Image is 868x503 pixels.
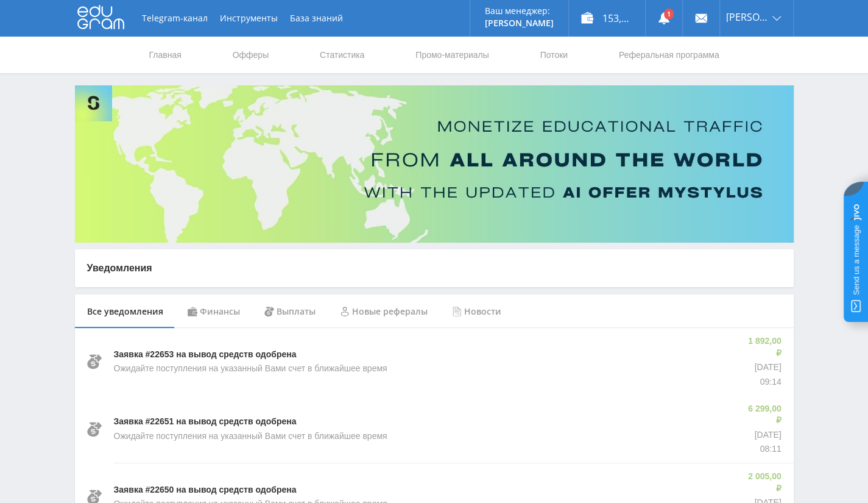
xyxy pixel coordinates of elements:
a: Потоки [538,37,569,73]
p: [PERSON_NAME] [485,18,554,28]
div: Новости [440,294,513,329]
a: Промо-материалы [414,37,490,73]
a: Офферы [231,37,270,73]
a: Статистика [319,37,366,73]
p: [DATE] [746,429,781,441]
div: Выплаты [252,294,328,329]
p: Заявка #22653 на вывод средств одобрена [114,349,297,361]
p: Заявка #22651 на вывод средств одобрена [114,416,297,428]
p: 6 299,00 ₽ [746,403,781,427]
p: Уведомления [87,262,782,275]
p: Ваш менеджер: [485,6,554,16]
p: Ожидайте поступления на указанный Вами счет в ближайшее время [114,430,387,443]
p: 2 005,00 ₽ [746,471,781,494]
div: Все уведомления [75,294,175,329]
p: 08:11 [746,443,781,455]
p: 1 892,00 ₽ [746,335,781,359]
div: Финансы [175,294,252,329]
p: Заявка #22650 на вывод средств одобрена [114,484,297,496]
div: Новые рефералы [328,294,440,329]
a: Реферальная программа [618,37,721,73]
p: [DATE] [746,362,781,374]
p: Ожидайте поступления на указанный Вами счет в ближайшее время [114,363,387,375]
a: Главная [148,37,183,73]
span: [PERSON_NAME] [726,12,769,22]
img: Banner [75,85,794,243]
p: 09:14 [746,376,781,388]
